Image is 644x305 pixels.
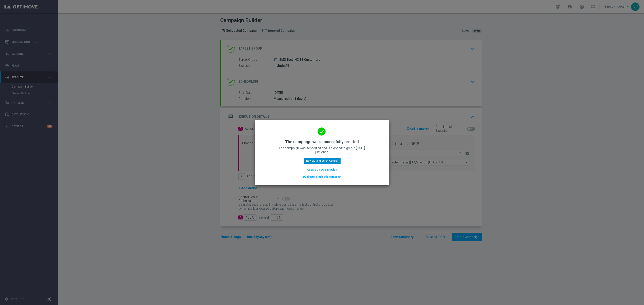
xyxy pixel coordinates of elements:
[304,158,341,164] button: Review in Mission Control
[303,174,342,179] button: Duplicate & edit this campaign
[277,146,367,154] p: The campaign was scheduled and is planned to go out [DATE], just once.
[285,139,359,144] h2: The campaign was successfully created
[307,167,337,172] button: Create a new campaign
[318,127,326,136] i: done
